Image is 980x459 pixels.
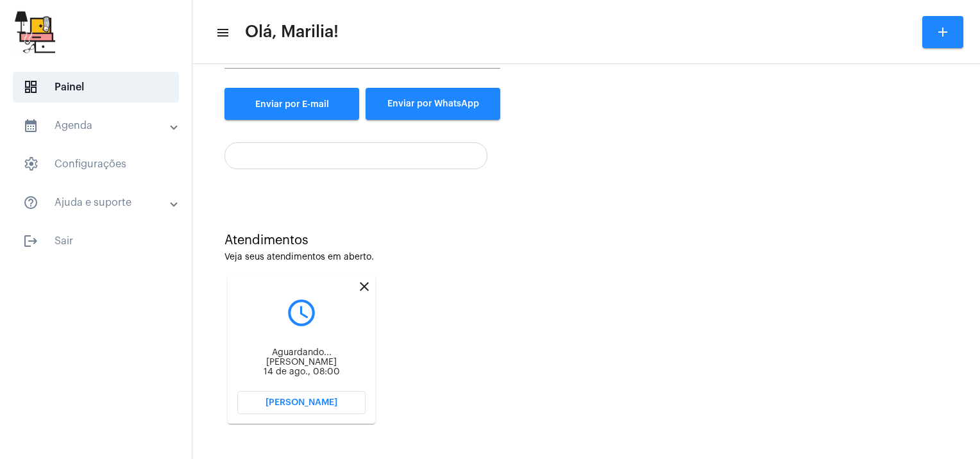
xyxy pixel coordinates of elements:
a: Enviar por E-mail [224,88,359,120]
span: sidenav icon [23,79,38,95]
span: sidenav icon [23,156,38,172]
button: [PERSON_NAME] [237,391,366,414]
span: Painel [13,72,179,103]
span: Sair [13,226,179,256]
mat-icon: query_builder [237,297,366,329]
span: Enviar por WhatsApp [387,99,479,108]
span: Enviar por E-mail [255,100,329,109]
mat-expansion-panel-header: sidenav iconAgenda [8,110,192,141]
mat-icon: close [357,279,372,294]
mat-icon: sidenav icon [23,233,38,249]
img: b0638e37-6cf5-c2ab-24d1-898c32f64f7f.jpg [10,6,58,58]
mat-icon: sidenav icon [23,118,38,133]
div: Atendimentos [224,233,948,247]
div: Veja seus atendimentos em aberto. [224,253,948,262]
mat-icon: sidenav icon [23,195,38,210]
div: 14 de ago., 08:00 [237,367,366,377]
mat-expansion-panel-header: sidenav iconAjuda e suporte [8,187,192,218]
div: [PERSON_NAME] [237,358,366,367]
div: Aguardando... [237,348,366,358]
mat-panel-title: Agenda [23,118,171,133]
mat-icon: add [935,24,950,40]
mat-panel-title: Ajuda e suporte [23,195,171,210]
button: Enviar por WhatsApp [366,88,500,120]
mat-icon: sidenav icon [215,25,228,40]
span: Configurações [13,149,179,179]
span: Olá, Marilia! [245,22,339,42]
span: [PERSON_NAME] [266,398,337,407]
